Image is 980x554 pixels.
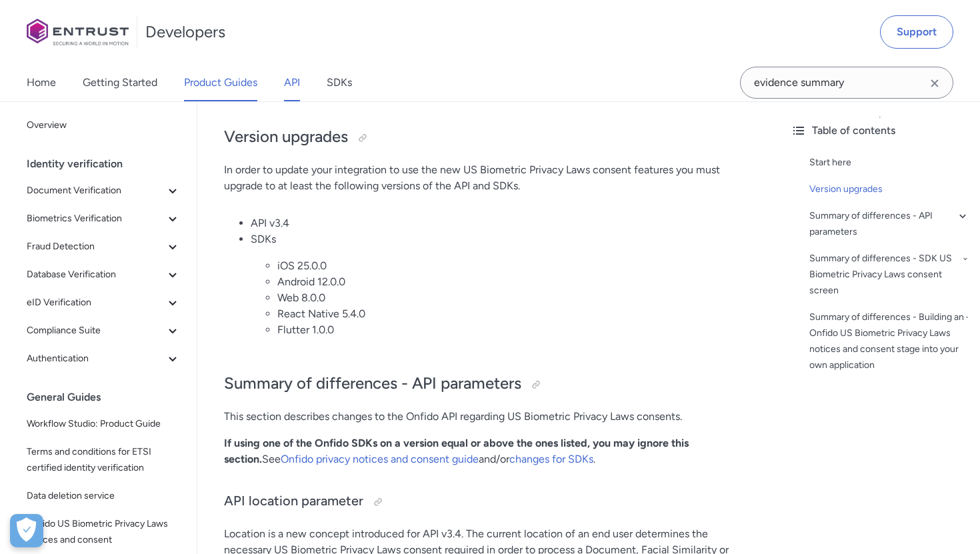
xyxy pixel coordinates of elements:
[21,411,186,437] a: Workflow Studio: Product Guide
[10,514,43,547] div: Cookie Preferences
[251,215,753,231] li: API v3.4
[21,261,186,288] button: Database Verification
[277,274,753,290] li: Android 12.0.0
[224,126,753,149] h2: Version upgrades
[277,322,753,338] li: Flutter 1.0.0
[21,439,186,481] a: Terms and conditions for ETSI certified identity verification
[21,233,186,260] button: Fraud Detection
[145,21,225,43] h1: Developers
[21,112,186,139] a: Overview
[880,15,953,49] a: Support
[21,177,186,204] button: Document Verification
[27,117,181,133] span: Overview
[740,67,953,99] input: Onfido search input field
[809,309,969,373] a: Summary of differences - Building an Onfido US Biometric Privacy Laws notices and consent stage i...
[21,317,186,344] button: Compliance Suite
[809,251,969,299] a: Summary of differences - SDK US Biometric Privacy Laws consent screen
[277,290,753,306] li: Web 8.0.0
[83,64,157,101] a: Getting Started
[809,155,969,171] a: Start here
[27,416,181,432] span: Workflow Studio: Product Guide
[27,64,56,101] a: Home
[284,64,300,101] a: API
[327,64,352,101] a: SDKs
[927,75,943,91] svg: Clear search field button
[10,514,43,547] button: Open Preferences
[224,491,753,513] h3: API location parameter
[21,205,186,232] button: Biometrics Verification
[277,306,753,322] li: React Native 5.4.0
[27,267,165,283] span: Database Verification
[509,453,593,465] a: changes for SDKs
[27,211,165,227] span: Biometrics Verification
[27,151,191,177] div: Identity verification
[224,373,753,395] h2: Summary of differences - API parameters
[224,437,689,465] strong: If using one of the Onfido SDKs on a version equal or above the ones listed, you may ignore this ...
[809,181,969,197] a: Version upgrades
[27,516,181,548] span: Onfido US Biometric Privacy Laws notices and consent
[224,435,753,467] p: See and/or .
[809,208,969,240] a: Summary of differences - API parameters
[791,123,969,139] div: Table of contents
[224,162,753,194] p: In order to update your integration to use the new US Biometric Privacy Laws consent features you...
[27,323,165,339] span: Compliance Suite
[21,483,186,509] a: Data deletion service
[184,64,257,101] a: Product Guides
[281,453,479,465] a: Onfido privacy notices and consent guide
[27,351,165,367] span: Authentication
[21,511,186,553] a: Onfido US Biometric Privacy Laws notices and consent
[27,183,165,199] span: Document Verification
[21,345,186,372] button: Authentication
[224,409,753,425] p: This section describes changes to the Onfido API regarding US Biometric Privacy Laws consents.
[21,289,186,316] button: eID Verification
[27,19,129,45] img: Onfido Logo
[27,239,165,255] span: Fraud Detection
[251,231,753,338] li: SDKs
[27,384,191,411] div: General Guides
[27,444,181,476] span: Terms and conditions for ETSI certified identity verification
[277,258,753,274] li: iOS 25.0.0
[27,488,181,504] span: Data deletion service
[27,295,165,311] span: eID Verification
